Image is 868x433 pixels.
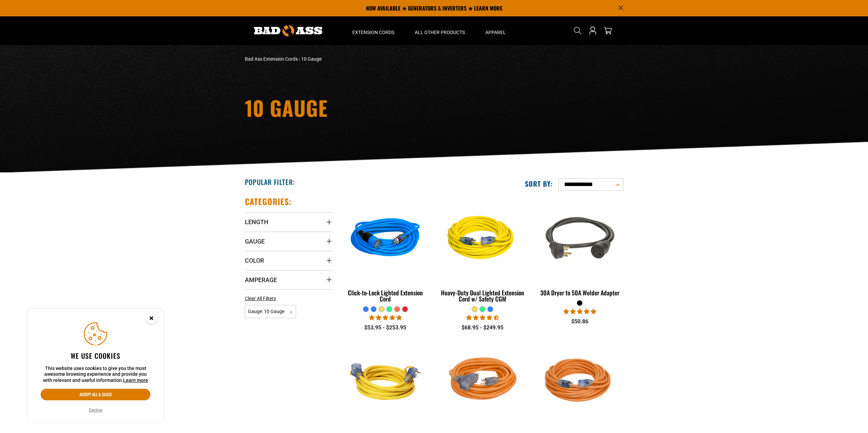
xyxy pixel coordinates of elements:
summary: All Other Products [404,16,475,45]
label: Sort by: [525,179,553,188]
div: $53.95 - $253.95 [342,324,429,332]
div: $50.86 [536,318,623,326]
p: This website uses cookies to give you the most awesome browsing experience and provide you with r... [41,366,150,384]
summary: Extension Cords [342,16,404,45]
summary: Length [245,212,332,231]
span: Extension Cords [352,29,394,35]
aside: Cookie Consent [27,309,164,422]
h2: Categories: [245,196,292,207]
div: Click-to-Lock Lighted Extension Cord [342,290,429,302]
a: yellow Heavy-Duty Dual Lighted Extension Cord w/ Safety CGM [439,196,526,306]
h1: 10 Gauge [245,97,494,118]
a: Clear All Filters [245,295,279,302]
span: Clear All Filters [245,296,276,301]
span: 5.00 stars [563,308,596,315]
img: yellow [342,342,428,420]
span: Apparel [485,29,506,35]
a: blue Click-to-Lock Lighted Extension Cord [342,196,429,306]
span: 4.87 stars [369,314,402,321]
div: 30A Dryer to 50A Welder Adapter [536,290,623,296]
button: Accept all & close [41,389,150,400]
span: › [299,56,300,62]
nav: breadcrumbs [245,56,494,63]
img: blue [342,200,428,278]
a: black 30A Dryer to 50A Welder Adapter [536,196,623,300]
span: Amperage [245,276,277,284]
summary: Gauge [245,232,332,251]
summary: Apparel [475,16,516,45]
a: Gauge: 10 Gauge [245,308,296,314]
span: 4.64 stars [466,314,499,321]
span: Length [245,218,268,226]
button: Decline [87,407,104,414]
span: Color [245,257,264,264]
img: orange [440,342,526,420]
img: Bad Ass Extension Cords [254,25,322,36]
div: Heavy-Duty Dual Lighted Extension Cord w/ Safety CGM [439,290,526,302]
div: $68.95 - $249.95 [439,324,526,332]
h2: We use cookies [41,351,150,360]
span: 10 Gauge [301,56,322,62]
span: All Other Products [415,29,465,35]
a: Learn more [123,377,148,383]
summary: Color [245,251,332,270]
a: Bad Ass Extension Cords [245,56,298,62]
span: Gauge [245,237,265,245]
img: yellow [440,200,526,278]
summary: Amperage [245,270,332,289]
span: Gauge: 10 Gauge [245,305,296,318]
img: black [537,200,623,278]
summary: Search [572,25,583,36]
h2: Popular Filter: [245,177,295,186]
img: orange [537,342,623,420]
